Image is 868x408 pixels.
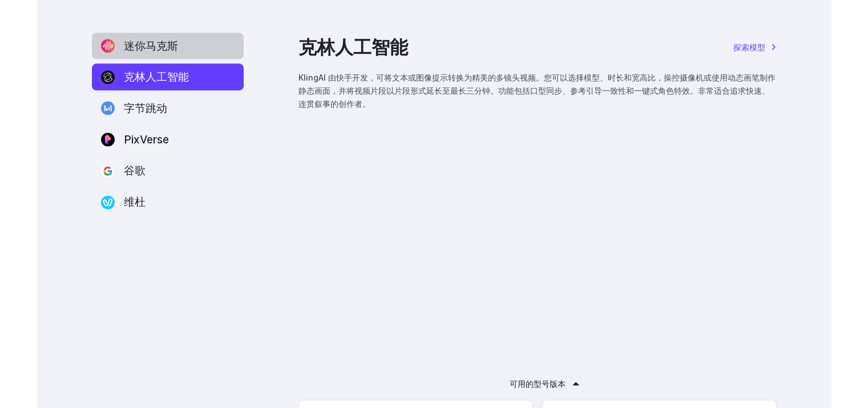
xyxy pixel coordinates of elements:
[510,377,566,390] summary: 可用的型号版本
[510,379,566,389] font: 可用的型号版本
[124,39,178,53] font: 迷你马克斯
[124,70,189,83] font: 克林人工智能
[733,42,765,52] font: 探索模型
[298,36,408,58] font: 克林人工智能
[298,73,776,109] font: KlingAI 由快手开发，可将文本或图像提示转换为精美的多镜头视频。您可以选择模型、时长和宽高比，操控摄像机或使用动态画笔制作静态画面，并将视频片段以片段形式延长至最长三分钟。功能包括口型同步...
[124,195,146,209] font: 维杜
[124,101,167,115] font: 字节跳动
[733,41,777,54] a: 探索模型
[124,133,169,146] font: PixVerse
[124,163,146,177] font: 谷歌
